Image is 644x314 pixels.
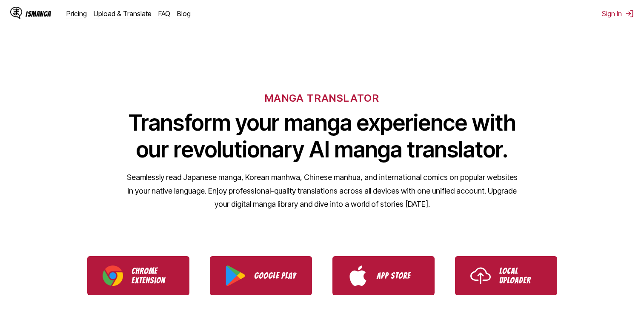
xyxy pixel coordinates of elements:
[126,171,518,211] p: Seamlessly read Japanese manga, Korean manhwa, Chinese manhua, and international comics on popula...
[10,7,22,19] img: IsManga Logo
[377,271,419,280] p: App Store
[602,9,634,18] button: Sign In
[66,9,87,18] a: Pricing
[26,10,51,18] div: IsManga
[225,265,246,286] img: Google Play logo
[94,9,152,18] a: Upload & Translate
[87,256,189,295] a: Download IsManga Chrome Extension
[625,9,634,18] img: Sign out
[348,265,368,286] img: App Store logo
[132,266,174,285] p: Chrome Extension
[470,265,491,286] img: Upload icon
[10,7,66,20] a: IsManga LogoIsManga
[126,109,518,163] h1: Transform your manga experience with our revolutionary AI manga translator.
[254,271,297,280] p: Google Play
[332,256,435,295] a: Download IsManga from App Store
[210,256,312,295] a: Download IsManga from Google Play
[158,9,170,18] a: FAQ
[455,256,557,295] a: Use IsManga Local Uploader
[177,9,191,18] a: Blog
[103,265,123,286] img: Chrome logo
[265,92,379,104] h6: MANGA TRANSLATOR
[499,266,542,285] p: Local Uploader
